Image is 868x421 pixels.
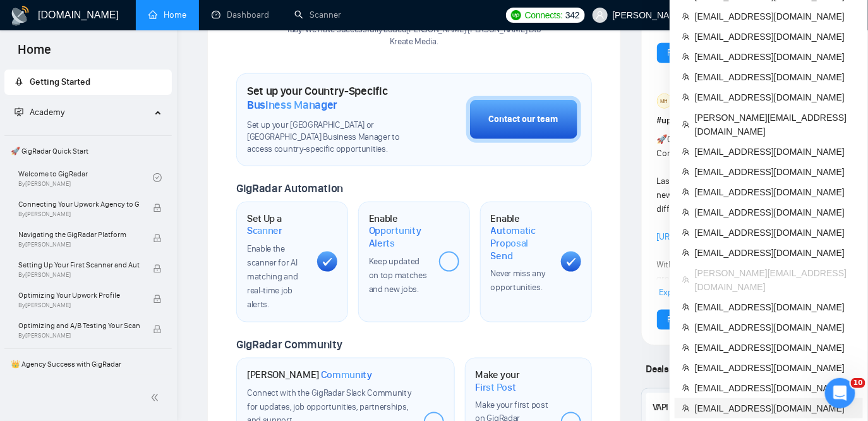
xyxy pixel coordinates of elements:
span: Scanner [247,224,282,237]
a: Welcome to GigRadarBy[PERSON_NAME] [18,164,153,192]
span: [EMAIL_ADDRESS][DOMAIN_NAME] [695,300,855,314]
span: team [682,303,690,311]
span: GigRadar Community [236,338,342,351]
span: team [682,53,690,61]
span: [EMAIL_ADDRESS][DOMAIN_NAME] [695,341,855,355]
span: [EMAIL_ADDRESS][DOMAIN_NAME] [695,165,855,179]
span: [EMAIL_ADDRESS][DOMAIN_NAME] [695,381,855,395]
div: Yaay! We have successfully added [PERSON_NAME] [PERSON_NAME] B to [286,24,541,48]
span: [EMAIL_ADDRESS][DOMAIN_NAME] [695,226,855,240]
span: team [682,324,690,331]
span: team [682,33,690,40]
span: [EMAIL_ADDRESS][DOMAIN_NAME] [695,9,855,23]
span: [PERSON_NAME][EMAIL_ADDRESS][DOMAIN_NAME] [695,266,855,294]
span: lock [153,295,162,303]
span: team [682,13,690,20]
span: Connects: [525,8,563,22]
span: team [682,405,690,412]
span: user [596,11,605,20]
span: By [PERSON_NAME] [18,332,140,339]
h1: Set Up a [247,212,307,237]
span: Connecting Your Upwork Agency to GigRadar [18,198,140,210]
span: team [682,73,690,81]
img: upwork-logo.png [511,10,521,20]
span: [EMAIL_ADDRESS][DOMAIN_NAME] [695,30,855,44]
span: [EMAIL_ADDRESS][DOMAIN_NAME] [695,90,855,104]
span: Optimizing Your Upwork Profile [18,289,140,302]
span: lock [153,204,162,212]
h1: Enable [369,212,429,250]
span: [PERSON_NAME][EMAIL_ADDRESS][DOMAIN_NAME] [695,111,855,138]
span: 🚀 [657,134,668,145]
span: Enable the scanner for AI matching and real-time job alerts. [247,243,298,310]
span: team [682,94,690,101]
h1: [PERSON_NAME] [247,369,372,381]
span: lock [153,325,162,334]
span: [EMAIL_ADDRESS][DOMAIN_NAME] [695,320,855,334]
span: [EMAIL_ADDRESS][DOMAIN_NAME] [695,185,855,199]
span: Community [321,369,372,381]
h1: # upwork-talks [657,114,822,128]
span: Setting Up Your First Scanner and Auto-Bidder [18,259,140,271]
span: Getting Started [30,76,90,87]
li: Getting Started [4,70,172,95]
span: Opportunity Alerts [369,224,429,249]
span: team [682,188,690,196]
span: [EMAIL_ADDRESS][DOMAIN_NAME] [695,246,855,260]
span: By [PERSON_NAME] [18,302,140,309]
span: Automatic Proposal Send [491,224,551,262]
span: By [PERSON_NAME] [18,241,140,248]
h1: Make your [476,369,551,393]
p: Kreate Media . [286,36,541,48]
span: Academy [30,107,64,118]
span: check-circle [153,173,162,182]
span: [EMAIL_ADDRESS][DOMAIN_NAME] [695,361,855,375]
span: [EMAIL_ADDRESS][DOMAIN_NAME] [695,401,855,415]
span: double-left [150,391,163,404]
span: team [682,148,690,156]
span: 👑 Agency Success with GigRadar [6,351,171,377]
span: By [PERSON_NAME] [18,210,140,218]
a: dashboardDashboard [212,9,269,20]
img: logo [10,6,30,26]
span: rocket [15,77,23,86]
span: team [682,249,690,257]
span: GigRadar Automation [236,181,343,195]
span: Set up your [GEOGRAPHIC_DATA] or [GEOGRAPHIC_DATA] Business Manager to access country-specific op... [247,119,403,156]
span: Deals closed by similar GigRadar users [641,358,812,381]
span: fund-projection-screen [15,107,23,116]
span: 10 [851,378,865,388]
span: Home [8,40,61,67]
span: [EMAIL_ADDRESS][DOMAIN_NAME] [695,50,855,64]
span: team [682,168,690,176]
span: Business Manager [247,98,337,112]
span: team [682,209,690,216]
span: Optimizing and A/B Testing Your Scanner for Better Results [18,319,140,332]
iframe: Intercom live chat [825,378,855,408]
span: Academy [15,107,64,118]
div: Closing the Week with 3 Contracts Last week ends on a high note: 3 new deals closed across 3 diff... [657,133,789,286]
span: team [682,229,690,236]
span: team [682,121,690,128]
span: team [682,276,690,284]
span: team [682,344,690,351]
a: homeHome [148,9,186,20]
span: 🚀 GigRadar Quick Start [6,138,171,164]
span: Never miss any opportunities. [491,268,545,293]
h1: Enable [491,212,551,262]
span: [EMAIL_ADDRESS][DOMAIN_NAME] [695,145,855,159]
button: Contact our team [466,96,581,143]
button: Reply [657,43,699,63]
a: [URL][DOMAIN_NAME] [657,231,739,242]
span: team [682,384,690,392]
span: 342 [565,8,579,22]
span: [EMAIL_ADDRESS][DOMAIN_NAME] [695,205,855,219]
button: Reply [657,310,699,330]
span: Expand [660,287,688,298]
span: By [PERSON_NAME] [18,271,140,279]
div: Contact our team [489,113,558,126]
span: First Post [476,381,516,394]
span: Navigating the GigRadar Platform [18,228,140,241]
div: MH [658,94,672,108]
span: team [682,364,690,372]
